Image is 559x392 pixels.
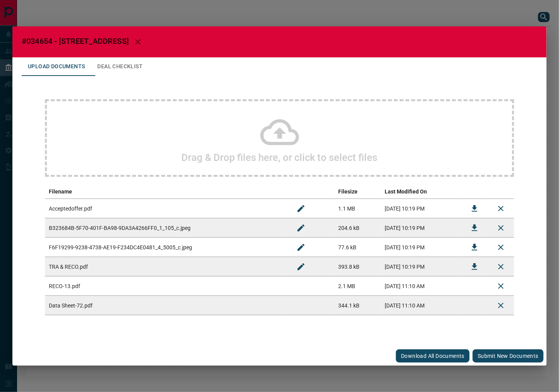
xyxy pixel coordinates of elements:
[465,238,484,257] button: Download
[381,199,461,218] td: [DATE] 10:19 PM
[292,238,310,257] button: Rename
[91,57,149,76] button: Deal Checklist
[461,185,488,199] th: download action column
[465,219,484,237] button: Download
[45,99,514,177] div: Drag & Drop files here, or click to select files
[292,257,310,276] button: Rename
[334,296,381,315] td: 344.1 kB
[381,238,461,257] td: [DATE] 10:19 PM
[292,199,310,218] button: Rename
[45,199,288,218] td: Acceptedoffer.pdf
[45,276,288,296] td: RECO-13.pdf
[288,185,334,199] th: edit column
[334,199,381,218] td: 1.1 MB
[381,276,461,296] td: [DATE] 11:10 AM
[381,185,461,199] th: Last Modified On
[465,257,484,276] button: Download
[492,238,510,257] button: Remove File
[45,218,288,238] td: B323684B-5F70-401F-BA98-9DA3A4266FF0_1_105_c.jpeg
[465,199,484,218] button: Download
[334,257,381,276] td: 393.8 kB
[22,57,91,76] button: Upload Documents
[381,257,461,276] td: [DATE] 10:19 PM
[45,185,288,199] th: Filename
[334,185,381,199] th: Filesize
[396,349,470,363] button: Download All Documents
[22,36,129,46] span: #034654 - [STREET_ADDRESS]
[473,349,544,363] button: Submit new documents
[334,238,381,257] td: 77.6 kB
[492,219,510,237] button: Remove File
[492,257,510,276] button: Remove File
[492,199,510,218] button: Remove File
[381,296,461,315] td: [DATE] 11:10 AM
[292,219,310,237] button: Rename
[492,277,510,295] button: Delete
[45,238,288,257] td: F6F19299-9238-4738-AE19-F234DC4E0481_4_5005_c.jpeg
[45,296,288,315] td: Data Sheet-72.pdf
[381,218,461,238] td: [DATE] 10:19 PM
[182,152,378,163] h2: Drag & Drop files here, or click to select files
[492,296,510,315] button: Delete
[45,257,288,276] td: TRA & RECO.pdf
[334,276,381,296] td: 2.1 MB
[334,218,381,238] td: 204.6 kB
[488,185,514,199] th: delete file action column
